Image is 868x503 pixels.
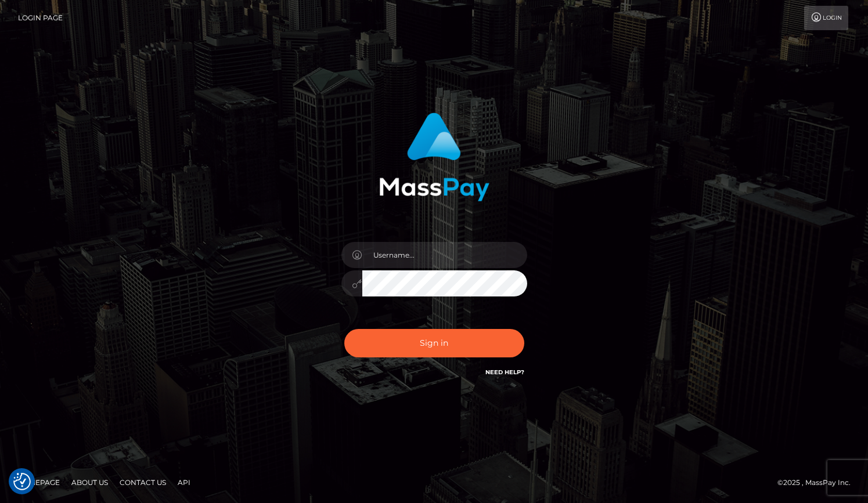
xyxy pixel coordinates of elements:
a: Need Help? [485,368,524,376]
img: MassPay Login [379,113,489,201]
a: API [173,473,195,491]
a: Contact Us [115,473,171,491]
input: Username... [362,242,527,268]
div: © 2025 , MassPay Inc. [777,476,859,489]
a: Login [804,6,848,30]
a: Login Page [18,6,63,30]
a: About Us [67,473,113,491]
button: Consent Preferences [13,473,31,490]
img: Revisit consent button [13,473,31,490]
a: Homepage [13,473,64,491]
button: Sign in [344,329,524,357]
